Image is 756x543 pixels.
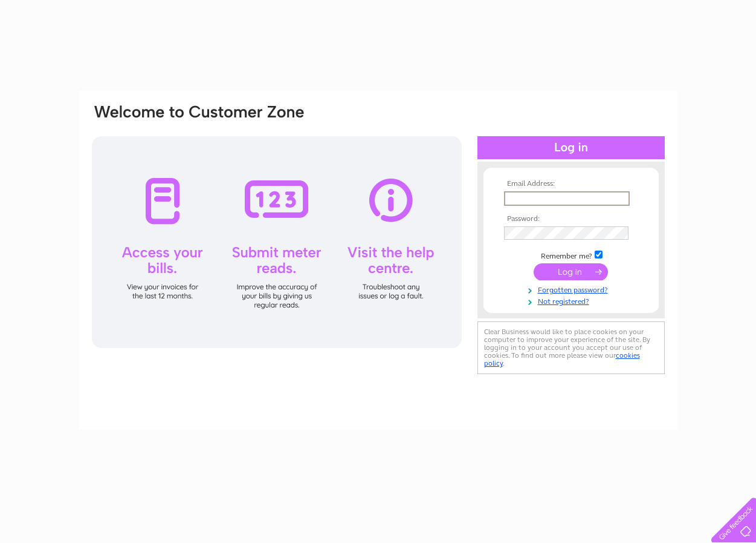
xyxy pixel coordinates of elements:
[477,321,665,374] div: Clear Business would like to place cookies on your computer to improve your experience of the sit...
[501,249,641,261] td: Remember me?
[501,180,641,188] th: Email Address:
[484,351,640,367] a: cookies policy
[534,263,608,280] input: Submit
[504,283,641,295] a: Forgotten password?
[501,215,641,223] th: Password:
[504,295,641,306] a: Not registered?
